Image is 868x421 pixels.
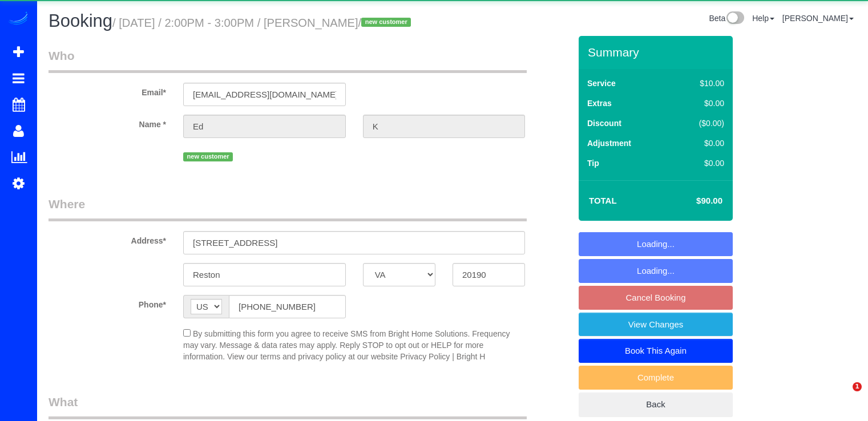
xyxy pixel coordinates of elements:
[782,14,854,23] a: [PERSON_NAME]
[587,157,599,169] label: Tip
[675,78,724,89] div: $10.00
[675,137,724,149] div: $0.00
[587,78,616,89] label: Service
[361,18,411,27] span: new customer
[49,196,527,221] legend: Where
[588,46,727,59] h3: Summary
[579,392,733,416] a: Back
[112,17,414,29] small: / [DATE] / 2:00PM - 3:00PM / [PERSON_NAME]
[229,295,346,318] input: Phone*
[675,98,724,109] div: $0.00
[49,11,112,31] span: Booking
[183,329,510,361] span: By submitting this form you agree to receive SMS from Bright Home Solutions. Frequency may vary. ...
[725,11,744,26] img: New interface
[675,157,724,169] div: $0.00
[853,382,862,391] span: 1
[183,115,346,138] input: First Name*
[579,339,733,363] a: Book This Again
[453,263,525,286] input: Zip Code*
[183,152,233,161] span: new customer
[49,394,527,419] legend: What
[662,196,722,206] h4: $90.00
[587,137,631,149] label: Adjustment
[7,11,30,27] img: Automaid Logo
[587,118,621,129] label: Discount
[183,83,346,106] input: Email*
[579,313,733,337] a: View Changes
[49,47,527,73] legend: Who
[358,17,415,29] span: /
[675,118,724,129] div: ($0.00)
[709,14,744,23] a: Beta
[752,14,774,23] a: Help
[829,382,857,410] iframe: Intercom live chat
[40,83,175,98] label: Email*
[587,98,612,109] label: Extras
[40,295,175,310] label: Phone*
[40,231,175,246] label: Address*
[363,115,526,138] input: Last Name*
[183,263,346,286] input: City*
[589,196,617,205] strong: Total
[40,115,175,130] label: Name *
